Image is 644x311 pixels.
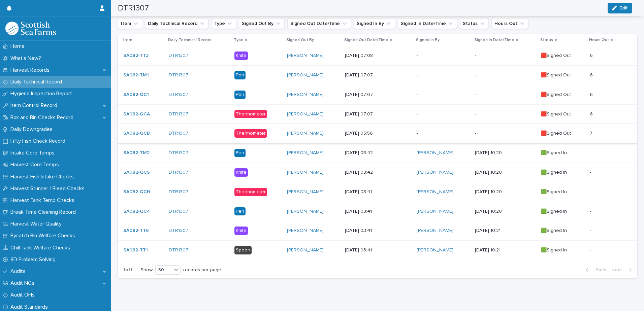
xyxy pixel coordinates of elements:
a: DTR1307 [169,170,188,175]
a: DTR1307 [169,92,188,98]
p: 6 [590,91,594,98]
a: SA082-QC1 [123,92,149,98]
p: [DATE] 05:56 [345,131,411,136]
a: [PERSON_NAME] [287,111,324,117]
p: 6 [590,51,594,59]
a: [PERSON_NAME] [417,150,453,156]
a: DTR1307 [169,209,188,214]
p: Show [140,267,153,273]
p: - [417,131,469,136]
p: 7 [590,129,594,136]
p: Chill Tank Welfare Checks [8,245,75,251]
button: Item [118,18,142,29]
p: Box and Bin Checks Record [8,114,79,121]
p: - [475,92,536,98]
button: Next [609,267,637,273]
p: [DATE] 03:42 [345,150,411,156]
div: Pen [234,71,246,79]
button: Back [580,267,609,273]
a: [PERSON_NAME] [417,209,453,214]
p: - [417,92,469,98]
p: - [590,149,592,156]
p: Daily Technical Record [8,79,67,85]
p: Fifty Fish Check Record [8,138,71,144]
p: Audit Standards [8,304,53,310]
a: DTR1307 [169,72,188,78]
a: [PERSON_NAME] [417,247,453,253]
a: [PERSON_NAME] [417,189,453,195]
p: Harvest Water Quality [8,221,67,227]
p: [DATE] 03:41 [345,228,411,234]
p: Audit OFIs [8,292,40,298]
p: Harvest Stunner / Bleed Checks [8,185,90,192]
div: Pen [234,91,246,99]
p: [DATE] 07:08 [345,53,411,59]
a: DTR1307 [169,131,188,136]
tr: SA082-TT1 DTR1307 Spoon[PERSON_NAME] [DATE] 03:41[PERSON_NAME] [DATE] 10:21🟩Signed In-- [118,241,637,260]
p: 🟥Signed Out [541,53,584,59]
p: Type [234,36,244,44]
p: 🟩Signed In [541,209,584,214]
button: Signed Out Date/Time [287,18,351,29]
div: Thermometer [234,188,267,196]
p: - [590,227,592,234]
p: [DATE] 10:20 [475,170,536,175]
p: 6 [590,110,594,117]
p: Hours Out [589,36,609,44]
p: records per page [183,267,221,273]
a: [PERSON_NAME] [287,72,324,78]
p: [DATE] 03:41 [345,247,411,253]
p: [DATE] 07:07 [345,92,411,98]
span: Edit [619,6,628,10]
p: Status [540,36,553,44]
p: [DATE] 07:07 [345,72,411,78]
p: - [590,246,592,253]
p: Harvest Fish Intake Checks [8,174,79,180]
span: Next [611,268,626,272]
p: 🟥Signed Out [541,72,584,78]
p: 🟩Signed In [541,247,584,253]
p: Audits [8,268,31,275]
div: Pen [234,149,246,157]
p: [DATE] 10:21 [475,228,536,234]
p: - [475,131,536,136]
p: [DATE] 07:07 [345,111,411,117]
a: [PERSON_NAME] [287,53,324,59]
button: Status [460,18,489,29]
p: Home [8,43,30,49]
button: Edit [608,3,632,13]
p: Harvest Tank Temp Checks [8,197,80,204]
p: 🟩Signed In [541,150,584,156]
a: DTR1307 [169,111,188,117]
tr: SA082-QCA DTR1307 Thermometer[PERSON_NAME] [DATE] 07:07--🟥Signed Out66 [118,104,637,124]
button: Daily Technical Record [145,18,208,29]
p: - [590,168,592,175]
div: 30 [156,267,172,274]
p: - [475,72,536,78]
p: 🟥Signed Out [541,92,584,98]
p: Signed In By [416,36,440,44]
tr: SA082-TT3 DTR1307 Knife[PERSON_NAME] [DATE] 07:08--🟥Signed Out66 [118,46,637,66]
p: [DATE] 03:42 [345,170,411,175]
tr: SA082-TT6 DTR1307 Knife[PERSON_NAME] [DATE] 03:41[PERSON_NAME] [DATE] 10:21🟩Signed In-- [118,221,637,241]
a: [PERSON_NAME] [287,131,324,136]
p: - [475,53,536,59]
a: DTR1307 [169,53,188,59]
div: Thermometer [234,110,267,118]
tr: SA082-QCH DTR1307 Thermometer[PERSON_NAME] [DATE] 03:41[PERSON_NAME] [DATE] 10:20🟩Signed In-- [118,182,637,202]
button: Signed Out By [239,18,285,29]
p: - [590,207,592,214]
p: Break Time Cleaning Record [8,209,81,215]
button: Signed In Date/Time [398,18,457,29]
p: 🟩Signed In [541,189,584,195]
p: 1 of 1 [118,262,138,278]
p: Daily Technical Record [168,36,212,44]
div: Knife [234,168,248,177]
p: Hygiene Inspection Report [8,91,77,97]
a: SA082-QCA [123,111,150,117]
div: Knife [234,51,248,60]
a: SA082-QCH [123,189,150,195]
a: [PERSON_NAME] [417,228,453,234]
button: Hours Out [491,18,528,29]
p: Audit NCs [8,280,40,286]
